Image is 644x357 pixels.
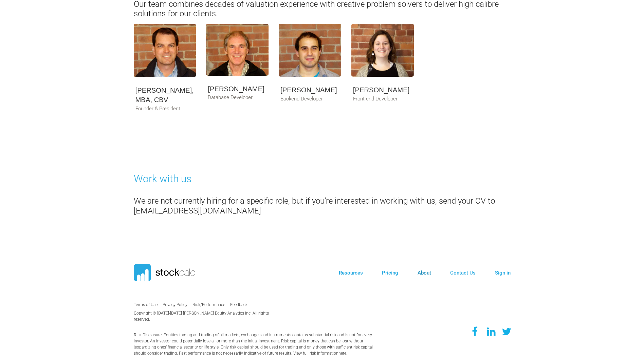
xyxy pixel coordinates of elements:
img: Card image cap [351,24,414,77]
h4: We are not currently hiring for a specific role, but if you’re interested in working with us, sen... [134,196,511,216]
a: Pricing [382,270,398,276]
a: here [338,351,346,356]
a: Privacy Policy [163,302,187,307]
h5: [PERSON_NAME] [280,85,339,95]
p: Copyright © [DATE]-[DATE] [PERSON_NAME] Equity Analytics Inc. All rights reserved. [134,310,285,322]
h5: [PERSON_NAME] [208,84,267,94]
a: Sign in [495,270,511,276]
h5: [PERSON_NAME], MBA, CBV [135,86,195,105]
img: Card image cap [134,24,196,77]
p: Risk Disclosure: Equities trading and trading of all markets, exchanges and instruments contains ... [134,332,382,356]
a: Terms of Use [134,302,158,307]
p: Database Developer [208,94,267,107]
h3: Work with us [134,172,511,186]
p: Founder & President [135,105,195,118]
a: Resources [339,270,363,276]
a: Risk/Performance [192,302,225,307]
a: Feedback [230,302,247,307]
img: Card image cap [279,24,341,77]
a: Contact Us [450,270,476,276]
a: About [418,270,431,276]
h5: [PERSON_NAME] [353,85,412,95]
img: Card image cap [206,24,269,76]
p: Front-end Developer [353,95,412,108]
p: Backend Developer [280,95,339,108]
